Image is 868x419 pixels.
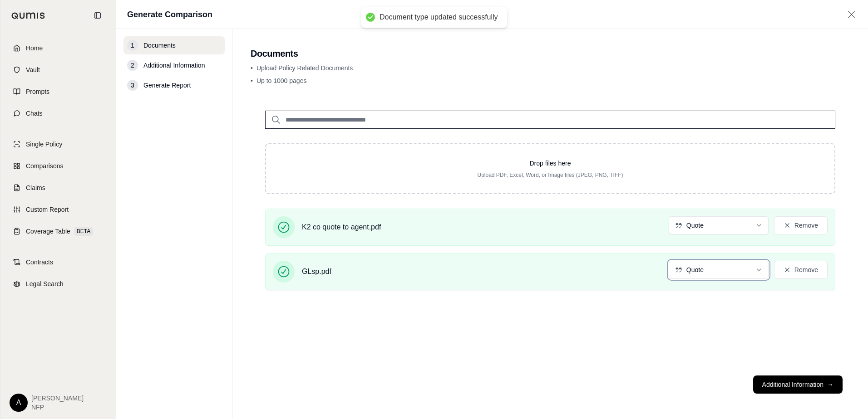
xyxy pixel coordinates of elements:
[6,134,110,154] a: Single Policy
[26,161,63,171] span: Comparisons
[31,394,84,403] span: [PERSON_NAME]
[143,61,205,70] span: Additional Information
[6,103,110,123] a: Chats
[26,279,64,288] span: Legal Search
[90,8,105,23] button: Collapse sidebar
[6,60,110,80] a: Vault
[6,200,110,219] a: Custom Report
[753,375,843,394] button: Additional Information→
[127,40,138,51] div: 1
[827,380,833,389] span: →
[6,221,110,241] a: Coverage TableBETA
[281,159,820,168] p: Drop files here
[26,140,62,149] span: Single Policy
[774,216,828,234] button: Remove
[281,171,820,179] p: Upload PDF, Excel, Word, or Image files (JPEG, PNG, TIFF)
[256,64,353,72] span: Upload Policy Related Documents
[251,47,850,60] h2: Documents
[256,77,307,84] span: Up to 1000 pages
[31,403,84,412] span: NFP
[26,44,43,53] span: Home
[10,394,28,412] div: A
[26,227,70,236] span: Coverage Table
[380,13,498,22] div: Document type updated successfully
[26,87,49,96] span: Prompts
[26,65,40,74] span: Vault
[6,178,110,198] a: Claims
[302,222,381,233] span: K2 co quote to agent.pdf
[26,258,53,267] span: Contracts
[251,77,253,84] span: •
[6,82,110,102] a: Prompts
[6,252,110,272] a: Contracts
[11,12,45,19] img: Qumis Logo
[774,261,828,279] button: Remove
[127,80,138,91] div: 3
[143,81,191,90] span: Generate Report
[26,205,69,214] span: Custom Report
[127,60,138,71] div: 2
[6,274,110,294] a: Legal Search
[143,41,176,50] span: Documents
[26,109,43,118] span: Chats
[127,8,212,21] h1: Generate Comparison
[6,156,110,176] a: Comparisons
[26,183,45,192] span: Claims
[74,227,93,236] span: BETA
[6,38,110,58] a: Home
[302,266,331,277] span: GLsp.pdf
[251,64,253,72] span: •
